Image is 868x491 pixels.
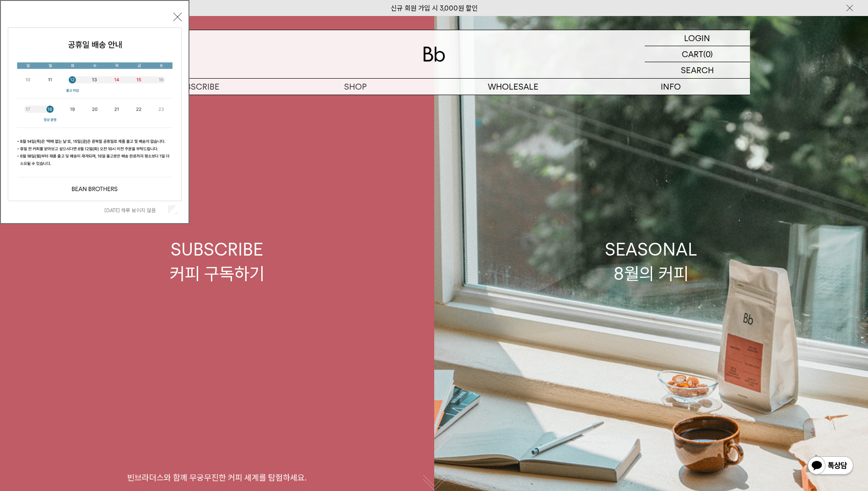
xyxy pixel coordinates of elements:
label: [DATE] 하루 보이지 않음 [104,207,166,213]
img: 카카오톡 채널 1:1 채팅 버튼 [807,455,854,477]
a: CART (0) [645,46,750,62]
p: CART [682,46,703,62]
img: 로고 [423,47,445,62]
a: 신규 회원 가입 시 3,000원 할인 [391,4,478,12]
p: INFO [592,79,750,95]
p: (0) [703,46,713,62]
div: SUBSCRIBE 커피 구독하기 [170,237,264,286]
a: SUBSCRIBE [119,79,276,95]
button: 닫기 [173,13,182,21]
div: SEASONAL 8월의 커피 [605,237,697,286]
img: cb63d4bbb2e6550c365f227fdc69b27f_113810.jpg [8,28,181,201]
p: WHOLESALE [434,79,592,95]
a: SHOP [276,79,434,95]
p: LOGIN [684,30,710,46]
a: LOGIN [645,30,750,46]
p: SEARCH [681,62,714,78]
